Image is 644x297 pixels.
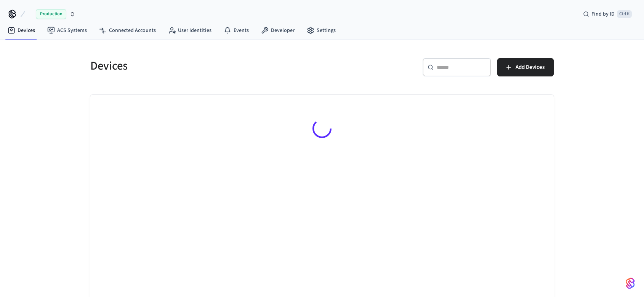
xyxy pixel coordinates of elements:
[497,58,554,76] button: Add Devices
[617,10,632,18] span: Ctrl K
[41,24,93,37] a: ACS Systems
[218,24,255,37] a: Events
[93,24,162,37] a: Connected Accounts
[255,24,301,37] a: Developer
[162,24,218,37] a: User Identities
[36,9,66,19] span: Production
[301,24,342,37] a: Settings
[626,277,635,289] img: SeamLogoGradient.69752ec5.svg
[577,7,638,21] div: Find by IDCtrl K
[516,62,545,72] span: Add Devices
[591,10,615,18] span: Find by ID
[2,24,41,37] a: Devices
[90,58,317,74] h5: Devices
